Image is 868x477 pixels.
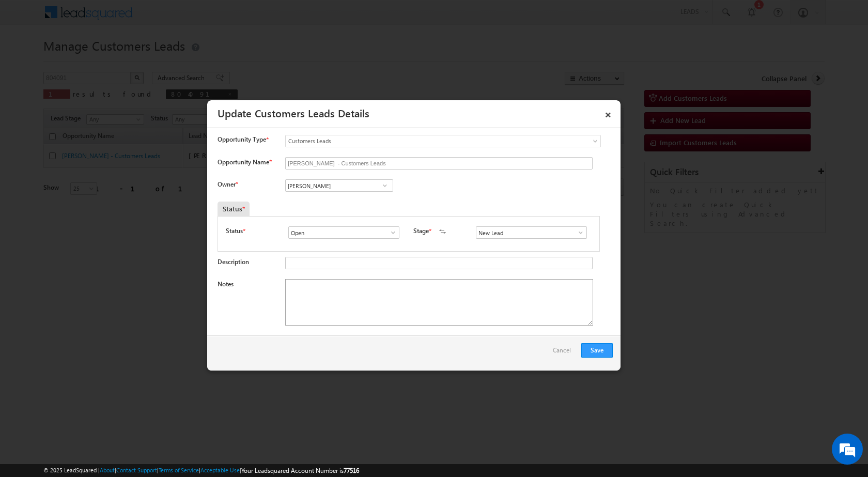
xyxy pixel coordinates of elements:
[218,158,271,166] label: Opportunity Name
[159,467,199,473] a: Terms of Service
[218,180,238,188] label: Owner
[218,105,369,120] a: Update Customers Leads Details
[344,467,359,474] span: 77516
[226,226,243,236] label: Status
[413,226,429,236] label: Stage
[141,318,188,332] em: Start Chat
[378,180,391,191] a: Show All Items
[581,343,613,358] button: Save
[285,135,601,147] a: Customers Leads
[18,54,43,68] img: d_60004797649_company_0_60004797649
[218,135,266,144] span: Opportunity Type
[286,136,559,146] span: Customers Leads
[218,202,250,216] div: Status
[553,343,576,363] a: Cancel
[100,467,115,473] a: About
[200,467,240,473] a: Acceptable Use
[54,54,174,68] div: Chat with us now
[599,104,617,122] a: ×
[43,466,359,475] span: © 2025 LeadSquared | | | | |
[241,467,359,474] span: Your Leadsquared Account Number is
[288,226,399,239] input: Type to Search
[169,5,194,30] div: Minimize live chat window
[571,227,584,238] a: Show All Items
[476,226,587,239] input: Type to Search
[116,467,157,473] a: Contact Support
[384,227,397,238] a: Show All Items
[218,280,234,288] label: Notes
[13,96,189,310] textarea: Type your message and hit 'Enter'
[218,258,249,266] label: Description
[285,179,393,192] input: Type to Search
